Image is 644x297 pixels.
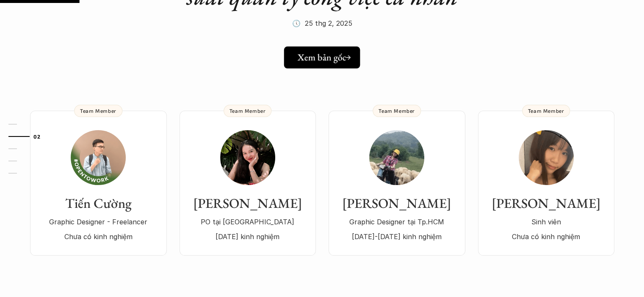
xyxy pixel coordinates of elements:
[329,111,465,256] a: [PERSON_NAME]Graphic Designer tại Tp.HCM[DATE]-[DATE] kinh nghiệmTeam Member
[30,111,167,256] a: Tiến CườngGraphic Designer - FreelancerChưa có kinh nghiệmTeam Member
[229,108,266,114] p: Team Member
[486,195,606,211] h3: [PERSON_NAME]
[39,195,158,211] h3: Tiến Cường
[486,215,606,228] p: Sinh viên
[292,17,352,30] p: 🕔 25 thg 2, 2025
[8,131,49,142] a: 02
[33,133,40,139] strong: 02
[80,108,116,114] p: Team Member
[379,108,415,114] p: Team Member
[188,195,307,211] h3: [PERSON_NAME]
[337,195,457,211] h3: [PERSON_NAME]
[39,230,158,243] p: Chưa có kinh nghiệm
[337,230,457,243] p: [DATE]-[DATE] kinh nghiệm
[188,215,307,228] p: PO tại [GEOGRAPHIC_DATA]
[298,52,346,63] h5: Xem bản gốc
[337,215,457,228] p: Graphic Designer tại Tp.HCM
[188,230,307,243] p: [DATE] kinh nghiệm
[284,46,360,68] a: Xem bản gốc
[39,215,158,228] p: Graphic Designer - Freelancer
[528,108,564,114] p: Team Member
[180,111,316,256] a: [PERSON_NAME]PO tại [GEOGRAPHIC_DATA][DATE] kinh nghiệmTeam Member
[486,230,606,243] p: Chưa có kinh nghiệm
